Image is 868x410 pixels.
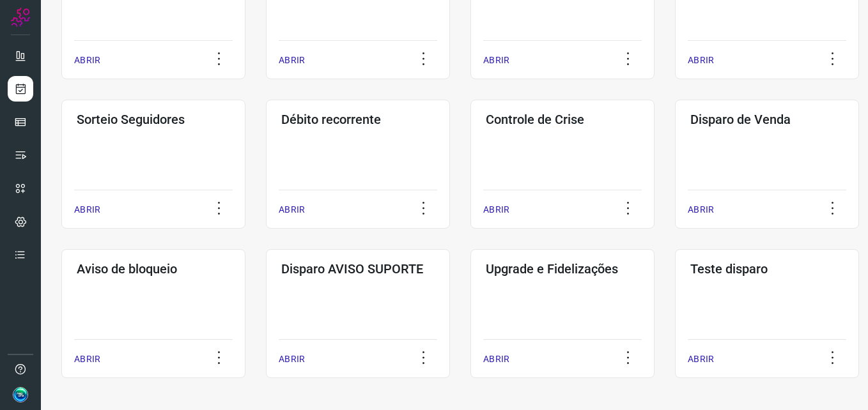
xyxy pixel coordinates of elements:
[11,8,30,27] img: Logo
[74,203,100,216] p: ABRIR
[688,54,714,67] p: ABRIR
[688,203,714,216] p: ABRIR
[281,261,435,277] h3: Disparo AVISO SUPORTE
[281,112,435,127] h3: Débito recorrente
[486,112,639,127] h3: Controle de Crise
[279,353,305,366] p: ABRIR
[483,353,509,366] p: ABRIR
[483,54,509,67] p: ABRIR
[77,261,230,277] h3: Aviso de bloqueio
[74,54,100,67] p: ABRIR
[279,54,305,67] p: ABRIR
[690,261,844,277] h3: Teste disparo
[13,387,28,402] img: 688dd65d34f4db4d93ce8256e11a8269.jpg
[77,112,230,127] h3: Sorteio Seguidores
[486,261,639,277] h3: Upgrade e Fidelizações
[690,112,844,127] h3: Disparo de Venda
[483,203,509,216] p: ABRIR
[74,353,100,366] p: ABRIR
[688,353,714,366] p: ABRIR
[279,203,305,216] p: ABRIR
